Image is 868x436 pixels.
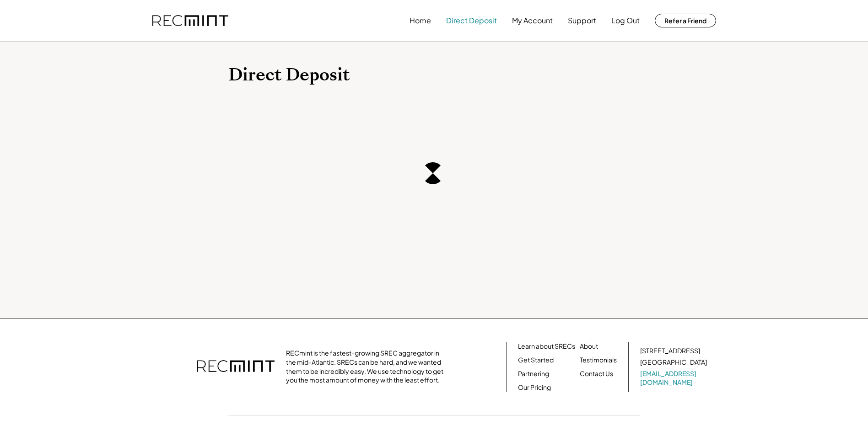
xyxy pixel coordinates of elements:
button: Log Out [611,11,640,30]
div: [STREET_ADDRESS] [640,346,700,356]
a: About [580,342,598,351]
img: recmint-logotype%403x.png [152,15,228,27]
a: Partnering [518,369,549,378]
button: Refer a Friend [655,14,716,27]
a: Testimonials [580,356,617,365]
img: recmint-logotype%403x.png [197,351,275,383]
a: Contact Us [580,369,613,378]
a: Get Started [518,356,554,365]
a: [EMAIL_ADDRESS][DOMAIN_NAME] [640,369,709,387]
div: [GEOGRAPHIC_DATA] [640,358,707,367]
button: Support [568,11,596,30]
a: Learn about SRECs [518,342,575,351]
h1: Direct Deposit [228,64,640,86]
button: Home [410,11,431,30]
button: My Account [512,11,553,30]
button: Direct Deposit [446,11,497,30]
div: RECmint is the fastest-growing SREC aggregator in the mid-Atlantic. SRECs can be hard, and we wan... [286,349,448,384]
a: Our Pricing [518,383,551,392]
